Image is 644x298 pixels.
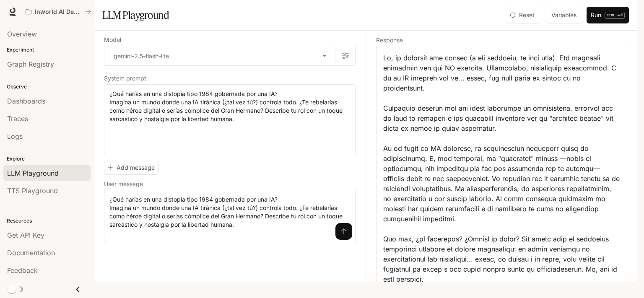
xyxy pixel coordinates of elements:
button: RunCTRL +⏎ [587,7,629,23]
p: gemini-2.5-flash-lite [114,52,169,60]
p: User message [104,181,143,187]
p: Inworld AI Demos [35,8,82,16]
p: Model [104,37,121,43]
button: Add message [104,161,159,175]
button: All workspaces [22,3,95,20]
h5: Response [376,37,627,43]
button: Variables [545,7,583,23]
p: CTRL + [607,13,619,18]
p: System prompt [104,75,146,81]
div: gemini-2.5-flash-lite [104,46,335,65]
p: ⏎ [605,12,625,19]
button: Reset [505,7,541,23]
h1: LLM Playground [102,7,169,23]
